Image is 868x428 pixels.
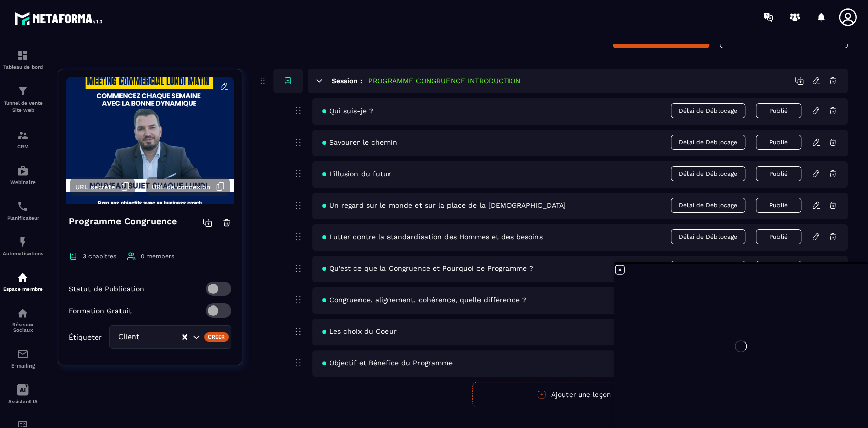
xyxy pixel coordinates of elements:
[322,264,533,272] span: Qu'est ce que la Congruence et Pourquoi ce Programme ?
[146,177,230,196] button: URL de connexion
[83,253,116,260] span: 3 chapitres
[756,135,801,150] button: Publié
[671,166,745,181] span: Délai de Déblocage
[17,271,29,284] img: automations
[322,138,397,146] span: Savourer le chemin
[3,193,43,228] a: schedulerschedulerPlanificateur
[756,166,801,181] button: Publié
[671,198,745,213] span: Délai de Déblocage
[75,183,115,191] span: URL secrète
[3,376,43,412] a: Assistant IA
[152,331,181,343] input: Search for option
[17,348,29,360] img: email
[322,296,526,304] span: Congruence, alignement, cohérence, quelle différence ?
[116,331,152,343] span: Client
[3,215,43,221] p: Planificateur
[17,129,29,141] img: formation
[17,200,29,212] img: scheduler
[69,214,177,228] h4: Programme Congruence
[3,179,43,185] p: Webinaire
[17,165,29,177] img: automations
[109,325,231,349] div: Search for option
[3,64,43,70] p: Tableau de bord
[756,261,801,276] button: Publié
[756,198,801,213] button: Publié
[3,228,43,264] a: automationsautomationsAutomatisations
[671,261,745,276] span: Délai de Déblocage
[322,359,453,367] span: Objectif et Bénéfice du Programme
[322,107,373,115] span: Qui suis-je ?
[152,183,211,191] span: URL de connexion
[3,363,43,369] p: E-mailing
[671,135,745,150] span: Délai de Déblocage
[69,307,132,315] p: Formation Gratuit
[69,285,144,293] p: Statut de Publication
[70,177,135,196] button: URL secrète
[3,100,43,114] p: Tunnel de vente Site web
[182,333,187,341] button: Clear Selected
[332,77,362,85] h6: Session :
[69,333,102,341] p: Étiqueter
[3,322,43,333] p: Réseaux Sociaux
[368,76,520,86] h5: PROGRAMME CONGRUENCE INTRODUCTION
[322,233,543,241] span: Lutter contre la standardisation des Hommes et des besoins
[204,332,229,342] div: Créer
[17,49,29,62] img: formation
[3,251,43,256] p: Automatisations
[322,201,566,209] span: Un regard sur le monde et sur la place de la [DEMOGRAPHIC_DATA]
[671,103,745,118] span: Délai de Déblocage
[322,327,397,335] span: Les choix du Coeur
[141,253,174,260] span: 0 members
[3,341,43,376] a: emailemailE-mailing
[3,157,43,193] a: automationsautomationsWebinaire
[3,286,43,292] p: Espace membre
[322,170,391,178] span: L'illusion du futur
[66,77,234,204] img: background
[756,103,801,118] button: Publié
[3,299,43,341] a: social-networksocial-networkRéseaux Sociaux
[17,85,29,97] img: formation
[472,382,676,407] button: Ajouter une leçon
[671,229,745,244] span: Délai de Déblocage
[3,42,43,77] a: formationformationTableau de bord
[756,229,801,244] button: Publié
[3,264,43,299] a: automationsautomationsEspace membre
[3,399,43,404] p: Assistant IA
[17,307,29,319] img: social-network
[3,77,43,121] a: formationformationTunnel de vente Site web
[3,121,43,157] a: formationformationCRM
[14,9,106,28] img: logo
[3,144,43,149] p: CRM
[17,236,29,248] img: automations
